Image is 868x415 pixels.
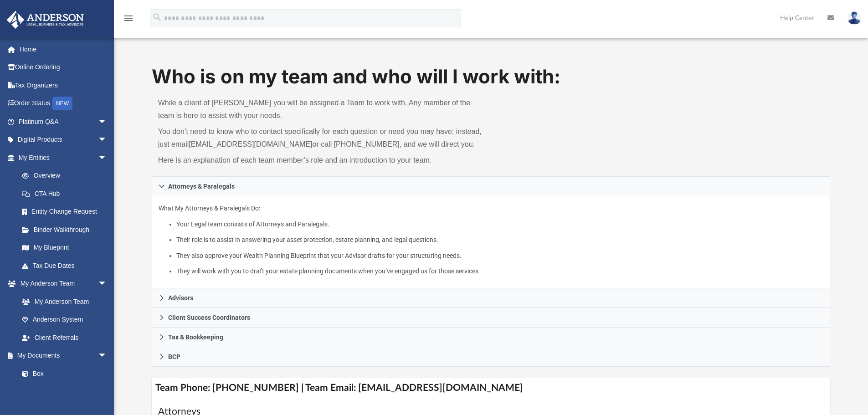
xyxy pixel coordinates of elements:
[168,314,250,321] span: Client Success Coordinators
[159,203,824,277] p: What My Attorneys & Paralegals Do:
[168,183,235,190] span: Attorneys & Paralegals
[13,364,112,383] a: Box
[98,131,116,149] span: arrow_drop_down
[152,176,831,196] a: Attorneys & Paralegals
[6,149,121,167] a: My Entitiesarrow_drop_down
[6,94,121,113] a: Order StatusNEW
[13,184,121,203] a: CTA Hub
[13,256,121,275] a: Tax Due Dates
[152,63,831,90] h1: Who is on my team and who will I work with:
[13,311,116,329] a: Anderson System
[13,328,116,347] a: Client Referrals
[6,347,116,365] a: My Documentsarrow_drop_down
[152,196,831,289] div: Attorneys & Paralegals
[98,275,116,293] span: arrow_drop_down
[847,11,861,25] img: User Pic
[6,76,121,94] a: Tax Organizers
[168,354,180,360] span: BCP
[6,58,121,77] a: Online Ordering
[158,97,485,122] p: While a client of [PERSON_NAME] you will be assigned a Team to work with. Any member of the team ...
[123,13,134,24] i: menu
[152,347,831,367] a: BCP
[6,113,121,131] a: Platinum Q&Aarrow_drop_down
[168,295,193,301] span: Advisors
[152,308,831,328] a: Client Success Coordinators
[13,203,121,221] a: Entity Change Request
[13,292,112,311] a: My Anderson Team
[152,328,831,347] a: Tax & Bookkeeping
[6,40,121,58] a: Home
[152,378,831,398] h4: Team Phone: [PHONE_NUMBER] | Team Email: [EMAIL_ADDRESS][DOMAIN_NAME]
[6,131,121,149] a: Digital Productsarrow_drop_down
[13,167,121,185] a: Overview
[4,11,87,29] img: Anderson Advisors Platinum Portal
[158,125,485,151] p: You don’t need to know who to contact specifically for each question or need you may have; instea...
[176,219,823,230] li: Your Legal team consists of Attorneys and Paralegals.
[168,334,223,340] span: Tax & Bookkeeping
[152,288,831,308] a: Advisors
[6,275,116,293] a: My Anderson Teamarrow_drop_down
[98,347,116,365] span: arrow_drop_down
[152,12,162,22] i: search
[52,97,72,110] div: NEW
[176,234,823,246] li: Their role is to assist in answering your asset protection, estate planning, and legal questions.
[13,383,116,401] a: Meeting Minutes
[158,154,485,167] p: Here is an explanation of each team member’s role and an introduction to your team.
[189,140,312,148] a: [EMAIL_ADDRESS][DOMAIN_NAME]
[98,149,116,167] span: arrow_drop_down
[13,220,121,239] a: Binder Walkthrough
[98,113,116,131] span: arrow_drop_down
[176,250,823,261] li: They also approve your Wealth Planning Blueprint that your Advisor drafts for your structuring ne...
[123,17,134,24] a: menu
[13,239,116,257] a: My Blueprint
[176,266,823,277] li: They will work with you to draft your estate planning documents when you’ve engaged us for those ...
